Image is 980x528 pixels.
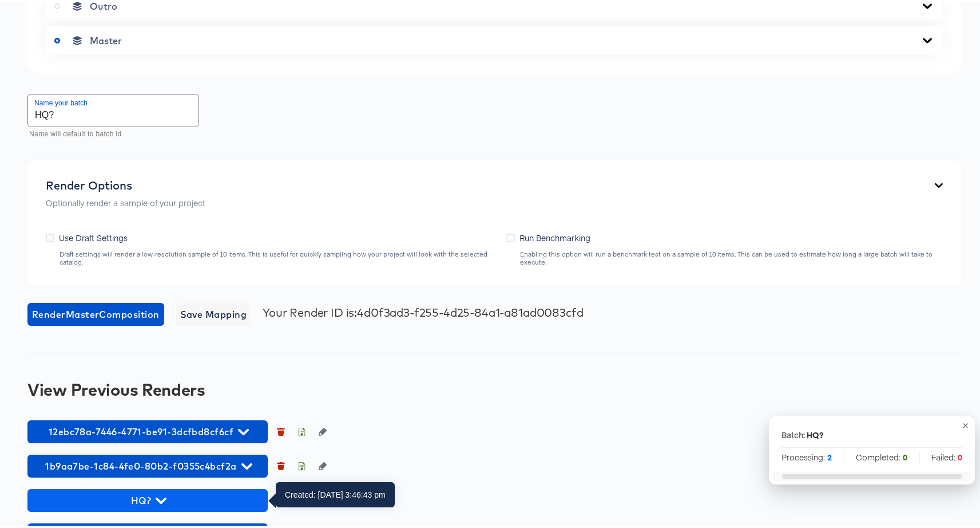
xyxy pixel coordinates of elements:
[33,421,262,438] span: 12ebc78a-7446-4771-be91-3dcfbd8cf6cf
[33,490,262,506] span: HQ?
[807,427,823,438] div: HQ?
[903,449,907,460] strong: 0
[856,449,907,460] span: Completed:
[781,427,805,438] p: Batch:
[90,33,122,44] span: Master
[263,304,583,317] div: Your Render ID is: 4d0f3ad3-f255-4d25-84a1-a81ad0083cfd
[32,304,160,320] span: Render Master Composition
[781,449,832,460] span: Processing:
[176,301,252,324] button: Save Mapping
[27,378,961,396] div: View Previous Renders
[59,230,128,241] span: Use Draft Settings
[827,449,832,460] strong: 2
[33,456,262,472] span: 1b9aa7be-1c84-4fe0-80b2-f0355c4bcf2a
[29,127,191,138] p: Name will default to batch id
[46,195,205,206] p: Optionally render a sample of your project
[27,452,268,475] button: 1b9aa7be-1c84-4fe0-80b2-f0355c4bcf2a
[27,301,164,324] button: RenderMasterComposition
[931,449,962,460] span: Failed:
[519,248,943,264] div: Enabling this option will run a benchmark test on a sample of 10 items. This can be used to estim...
[180,304,247,320] span: Save Mapping
[958,449,962,460] strong: 0
[46,176,205,190] div: Render Options
[27,487,268,510] button: HQ?
[59,248,495,264] div: Draft settings will render a low-resolution sample of 10 items. This is useful for quickly sampli...
[519,230,590,241] span: Run Benchmarking
[27,418,268,441] button: 12ebc78a-7446-4771-be91-3dcfbd8cf6cf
